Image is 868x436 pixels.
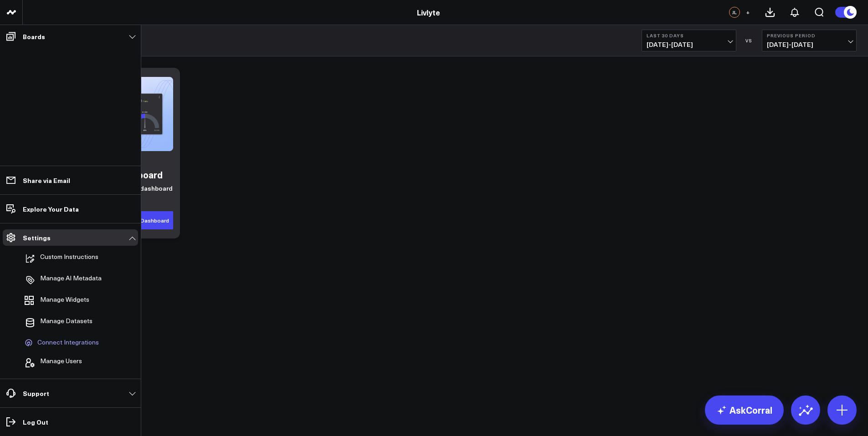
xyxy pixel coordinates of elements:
p: Support [23,390,49,397]
button: Previous Period[DATE]-[DATE] [762,30,857,51]
p: Settings [23,234,51,241]
span: Manage Widgets [40,296,89,307]
a: Connect Integrations [21,334,111,351]
span: Manage Datasets [40,317,92,328]
button: + [742,7,753,18]
p: Custom Instructions [40,253,98,264]
div: VS [741,38,757,43]
a: Livlyte [417,7,440,17]
span: + [746,9,750,15]
span: [DATE] - [DATE] [767,41,852,48]
button: Custom Instructions [21,248,98,269]
button: Last 30 Days[DATE]-[DATE] [642,30,736,51]
button: Manage Users [21,353,82,373]
p: Manage AI Metadata [40,274,102,285]
p: Boards [23,33,45,40]
a: Manage Widgets [21,291,111,311]
span: Manage Users [40,357,82,368]
div: JL [729,7,740,18]
p: Share via Email [23,177,70,184]
span: Connect Integrations [37,339,99,347]
a: AskCorral [705,395,784,425]
a: Manage AI Metadata [21,270,111,290]
a: Log Out [3,414,138,430]
p: Explore Your Data [23,205,79,213]
button: Generate Dashboard [110,211,173,229]
span: [DATE] - [DATE] [647,41,731,48]
a: Manage Datasets [21,313,111,333]
b: Last 30 Days [647,33,731,38]
p: Log Out [23,418,48,426]
b: Previous Period [767,33,852,38]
